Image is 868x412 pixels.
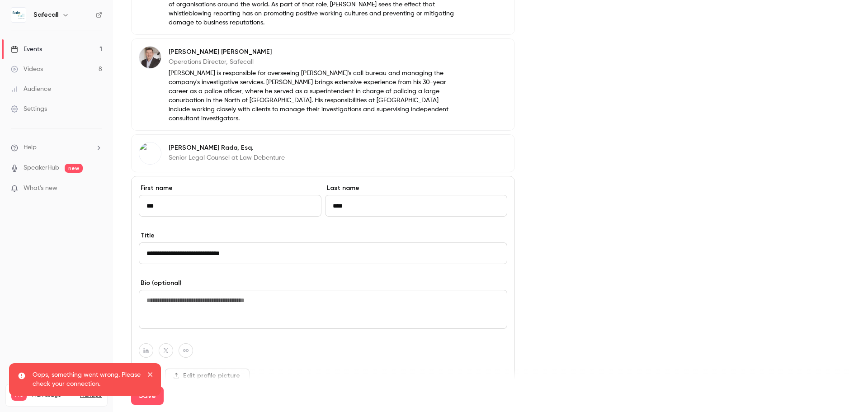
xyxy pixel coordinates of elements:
[11,65,43,74] div: Videos
[11,104,47,114] div: Settings
[33,10,58,19] h6: Safecall
[11,8,26,22] img: Safecall
[139,184,321,193] label: First name
[147,370,154,381] button: close
[169,143,285,152] p: [PERSON_NAME] Rada, Esq.
[139,231,507,240] label: Title
[169,57,456,66] p: Operations Director, Safecall
[33,370,141,388] p: Oops, something went wrong. Please check your connection.
[139,47,161,68] img: Tim Smith
[139,142,161,164] img: Daniela Rada, Esq.
[11,45,42,54] div: Events
[169,153,285,162] p: Senior Legal Counsel at Law Debenture
[91,185,102,193] iframe: Noticeable Trigger
[24,184,57,193] span: What's new
[11,143,102,152] li: help-dropdown-opener
[169,47,456,57] p: [PERSON_NAME] [PERSON_NAME]
[24,143,37,152] span: Help
[169,69,456,123] p: [PERSON_NAME] is responsible for overseeing [PERSON_NAME]'s call bureau and managing the company'...
[325,184,508,193] label: Last name
[131,38,515,131] div: Tim Smith[PERSON_NAME] [PERSON_NAME]Operations Director, Safecall[PERSON_NAME] is responsible for...
[65,164,83,173] span: new
[11,85,51,94] div: Audience
[139,279,507,288] label: Bio (optional)
[24,163,59,173] a: SpeakerHub
[131,134,515,172] div: Daniela Rada, Esq.[PERSON_NAME] Rada, Esq.Senior Legal Counsel at Law Debenture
